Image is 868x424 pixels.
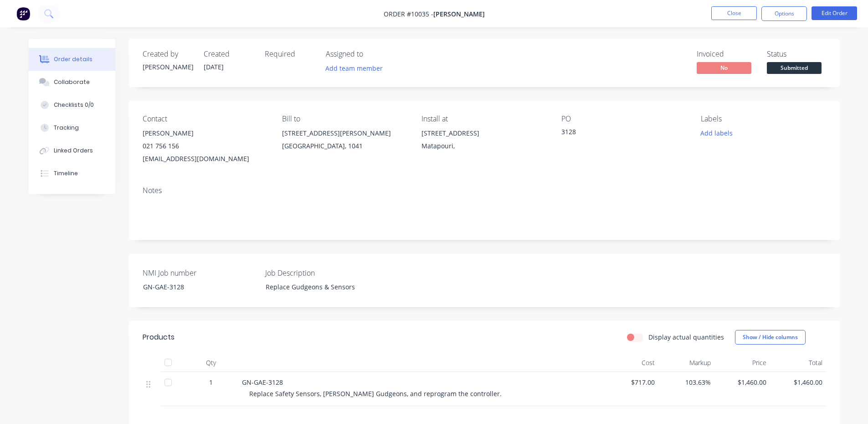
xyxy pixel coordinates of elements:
[714,354,770,372] div: Price
[143,62,193,72] div: [PERSON_NAME]
[29,162,115,185] button: Timeline
[143,140,267,152] div: 021 756 156
[29,116,115,139] button: Tracking
[770,354,826,372] div: Total
[242,378,283,387] span: GN-GAE-3128
[561,115,686,123] div: PO
[421,127,546,156] div: [STREET_ADDRESS]Matapouri,
[143,152,267,165] div: [EMAIL_ADDRESS][DOMAIN_NAME]
[326,50,417,58] div: Assigned to
[648,332,724,342] label: Display actual quantities
[767,62,822,73] span: Submitted
[421,115,546,123] div: Install at
[204,50,254,58] div: Created
[774,377,822,387] span: $1,460.00
[282,127,407,156] div: [STREET_ADDRESS][PERSON_NAME][GEOGRAPHIC_DATA], 1041
[606,377,655,387] span: $717.00
[711,6,757,20] button: Close
[603,354,659,372] div: Cost
[265,267,379,278] label: Job Description
[143,115,267,123] div: Contact
[767,62,822,76] button: Submitted
[16,7,30,21] img: Factory
[204,63,224,71] span: [DATE]
[326,62,388,74] button: Add team member
[433,10,485,18] span: [PERSON_NAME]
[143,50,193,58] div: Created by
[136,280,250,293] div: GN-GAE-3128
[143,127,267,140] div: [PERSON_NAME]
[54,101,94,109] div: Checklists 0/0
[143,267,257,278] label: NMI Job number
[29,94,115,116] button: Checklists 0/0
[718,377,767,387] span: $1,460.00
[54,169,78,178] div: Timeline
[184,354,238,372] div: Qty
[662,377,711,387] span: 103.63%
[54,78,90,86] div: Collaborate
[29,139,115,162] button: Linked Orders
[143,332,175,343] div: Products
[282,140,407,152] div: [GEOGRAPHIC_DATA], 1041
[282,127,407,140] div: [STREET_ADDRESS][PERSON_NAME]
[421,127,546,140] div: [STREET_ADDRESS]
[29,71,115,94] button: Collaborate
[384,10,433,18] span: Order #10035 -
[143,127,267,165] div: [PERSON_NAME]021 756 156[EMAIL_ADDRESS][DOMAIN_NAME]
[282,115,407,123] div: Bill to
[421,140,546,152] div: Matapouri,
[812,6,857,20] button: Edit Order
[143,186,826,195] div: Notes
[561,127,675,140] div: 3128
[249,389,502,398] span: Replace Safety Sensors, [PERSON_NAME] Gudgeons, and reprogram the controller.
[735,330,806,345] button: Show / Hide columns
[761,6,807,21] button: Options
[54,147,93,155] div: Linked Orders
[29,48,115,71] button: Order details
[697,62,751,73] span: No
[701,115,826,123] div: Labels
[658,354,714,372] div: Markup
[54,124,79,132] div: Tracking
[697,50,756,58] div: Invoiced
[320,62,387,74] button: Add team member
[767,50,826,58] div: Status
[258,280,372,293] div: Replace Gudgeons & Sensors
[265,50,315,58] div: Required
[209,377,213,387] span: 1
[54,55,92,63] div: Order details
[696,127,738,139] button: Add labels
